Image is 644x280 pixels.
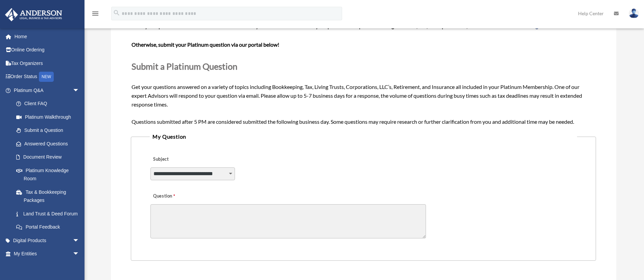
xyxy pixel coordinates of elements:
[5,234,90,247] a: Digital Productsarrow_drop_down
[39,72,54,82] div: NEW
[5,247,90,261] a: My Entitiesarrow_drop_down
[73,84,86,97] span: arrow_drop_down
[9,97,90,111] a: Client FAQ
[3,8,64,21] img: Anderson Advisors Platinum Portal
[150,155,215,164] label: Subject
[9,124,86,137] a: Submit a Question
[150,132,577,141] legend: My Question
[9,150,90,164] a: Document Review
[91,12,99,18] a: menu
[113,9,120,17] i: search
[132,61,237,71] span: Submit a Platinum Question
[91,9,99,18] i: menu
[73,247,86,261] span: arrow_drop_down
[9,220,90,234] a: Portal Feedback
[132,41,279,48] b: Otherwise, submit your Platinum question via our portal below!
[150,192,203,201] label: Question
[9,185,90,207] a: Tax & Bookkeeping Packages
[9,137,90,150] a: Answered Questions
[9,164,90,185] a: Platinum Knowledge Room
[629,8,639,18] img: User Pic
[9,110,90,124] a: Platinum Walkthrough
[5,70,90,84] a: Order StatusNEW
[5,84,90,97] a: Platinum Q&Aarrow_drop_down
[5,30,90,43] a: Home
[5,56,90,70] a: Tax Organizers
[132,23,595,124] span: Get your questions answered on a variety of topics including Bookkeeping, Tax, Living Trusts, Cor...
[73,234,86,248] span: arrow_drop_down
[9,207,90,220] a: Land Trust & Deed Forum
[5,43,90,57] a: Online Ordering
